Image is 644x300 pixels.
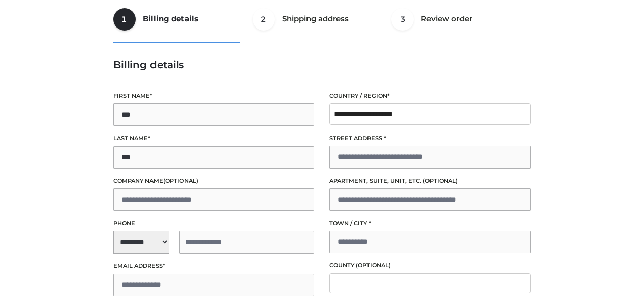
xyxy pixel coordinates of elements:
[329,133,531,143] label: Street address
[329,176,531,186] label: Apartment, suite, unit, etc.
[163,177,198,184] span: (optional)
[113,219,315,228] label: Phone
[113,261,315,271] label: Email address
[113,176,315,186] label: Company name
[113,133,315,143] label: Last name
[356,262,391,269] span: (optional)
[329,219,531,228] label: Town / City
[329,261,531,270] label: County
[113,91,315,101] label: First name
[423,177,458,184] span: (optional)
[329,91,531,101] label: Country / Region
[113,59,531,71] h3: Billing details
